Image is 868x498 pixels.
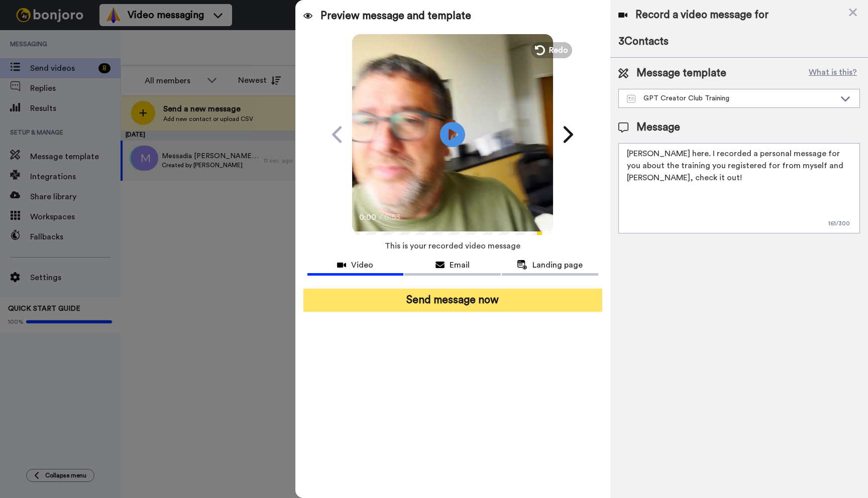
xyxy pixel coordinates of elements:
span: Landing page [532,259,583,271]
span: 0:53 [384,211,402,223]
span: Email [450,259,470,271]
div: GPT Creator Club Training [627,93,835,103]
span: Message template [636,66,726,81]
span: This is your recorded video message [385,235,520,257]
img: Message-temps.svg [627,95,635,103]
span: / [379,211,382,223]
span: Video [351,259,373,271]
textarea: [PERSON_NAME] here. I recorded a personal message for you about the training you registered for f... [618,143,860,233]
button: What is this? [806,66,860,81]
span: Message [636,120,680,135]
span: 0:00 [359,211,377,223]
button: Send message now [303,289,602,312]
